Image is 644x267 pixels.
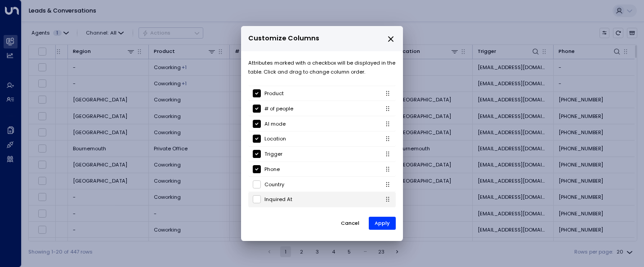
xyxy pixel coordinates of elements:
p: AI mode [264,119,286,128]
span: Customize Columns [248,33,319,44]
button: Apply [369,217,396,230]
button: Cancel [335,216,366,230]
p: Phone [264,165,280,174]
p: Product [264,89,284,98]
p: Attributes marked with a checkbox will be displayed in the table. Click and drag to change column... [248,58,396,76]
p: Country [264,180,284,189]
p: Location [264,134,286,143]
p: # of people [264,104,293,113]
p: Inquired At [264,195,292,204]
p: Trigger [264,149,282,158]
button: close [387,35,395,43]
